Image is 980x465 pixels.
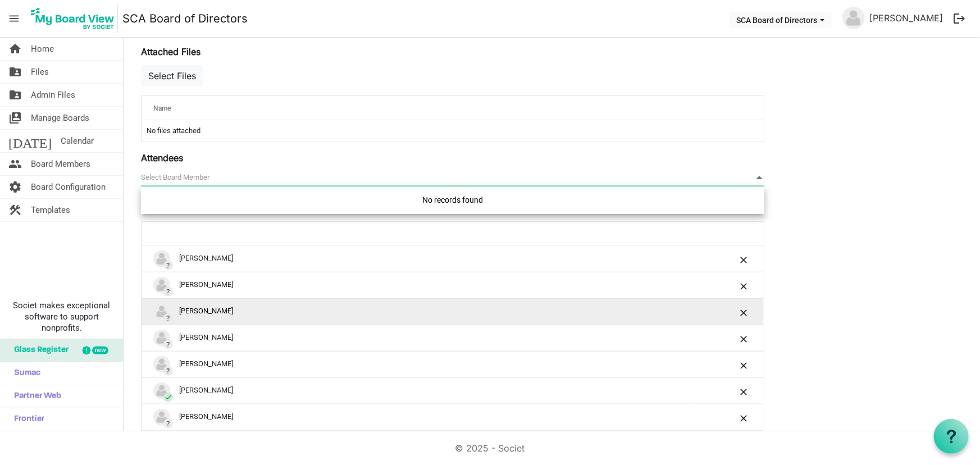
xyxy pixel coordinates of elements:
[8,38,22,60] span: home
[163,340,173,349] span: ?
[142,404,694,430] td: ?Shawneen Inglis is template cell column header
[141,65,203,86] button: Select Files
[736,304,752,320] button: Remove
[153,250,682,267] div: [PERSON_NAME]
[694,325,764,351] td: is Command column column header
[153,409,170,426] img: no-profile-picture.svg
[142,298,694,325] td: ?Laura Gibson is template cell column header
[31,38,54,60] span: Home
[8,130,52,152] span: [DATE]
[153,250,170,267] img: no-profile-picture.svg
[153,330,170,347] img: no-profile-picture.svg
[694,272,764,298] td: is Command column column header
[142,377,694,404] td: checkNikki Wilson is template cell column header
[947,7,971,30] button: logout
[8,362,40,385] span: Sumac
[865,7,947,29] a: [PERSON_NAME]
[163,313,173,323] span: ?
[28,4,122,33] a: My Board View Logo
[31,176,106,198] span: Board Configuration
[153,382,682,399] div: [PERSON_NAME]
[694,246,764,272] td: is Command column column header
[153,409,682,426] div: [PERSON_NAME]
[163,261,173,270] span: ?
[141,45,200,58] label: Attached Files
[694,404,764,430] td: is Command column column header
[153,104,171,112] span: Name
[153,356,170,373] img: no-profile-picture.svg
[153,330,682,347] div: [PERSON_NAME]
[736,357,752,372] button: Remove
[122,7,248,30] a: SCA Board of Directors
[736,330,752,346] button: Remove
[163,366,173,376] span: ?
[8,385,61,408] span: Partner Web
[153,303,170,320] img: no-profile-picture.svg
[153,303,682,320] div: [PERSON_NAME]
[694,377,764,404] td: is Command column column header
[141,186,764,214] div: No records found
[694,351,764,377] td: is Command column column header
[31,84,75,106] span: Admin Files
[5,300,118,334] span: Societ makes exceptional software to support nonprofits.
[142,325,694,351] td: ?Marian Hardy is template cell column header
[92,347,108,354] div: new
[142,272,694,298] td: ?Jesse Young is template cell column header
[31,199,70,221] span: Templates
[842,7,865,29] img: no-profile-picture.svg
[8,61,22,83] span: folder_shared
[8,339,69,362] span: Glass Register
[736,277,752,293] button: Remove
[8,176,22,198] span: settings
[694,298,764,325] td: is Command column column header
[31,61,49,83] span: Files
[153,356,682,373] div: [PERSON_NAME]
[736,383,752,399] button: Remove
[28,4,118,33] img: My Board View Logo
[736,409,752,425] button: Remove
[142,120,764,142] td: No files attached
[736,251,752,267] button: Remove
[163,393,173,402] span: check
[31,107,89,129] span: Manage Boards
[61,130,94,152] span: Calendar
[455,443,525,454] a: © 2025 - Societ
[153,382,170,399] img: no-profile-picture.svg
[8,408,44,431] span: Frontier
[8,199,22,221] span: construction
[153,277,170,294] img: no-profile-picture.svg
[729,12,832,28] button: SCA Board of Directors dropdownbutton
[142,351,694,377] td: ?Monica Kriese is template cell column header
[3,8,25,29] span: menu
[8,84,22,106] span: folder_shared
[31,153,90,175] span: Board Members
[163,287,173,297] span: ?
[142,246,694,272] td: ?Brenda Blackstock is template cell column header
[163,419,173,428] span: ?
[141,151,183,165] label: Attendees
[153,277,682,294] div: [PERSON_NAME]
[8,107,22,129] span: switch_account
[8,153,22,175] span: people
